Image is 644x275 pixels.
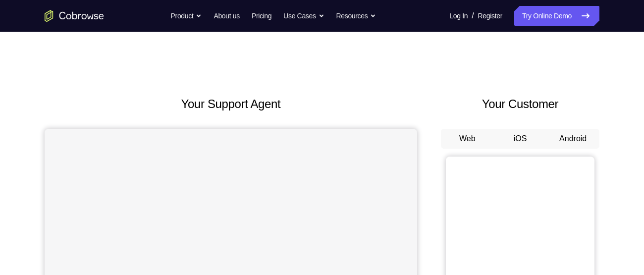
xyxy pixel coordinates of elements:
a: Log In [449,6,468,26]
button: Web [441,129,494,149]
a: Try Online Demo [514,6,599,26]
button: iOS [494,129,547,149]
button: Use Cases [283,6,324,26]
a: About us [214,6,239,26]
a: Pricing [252,6,271,26]
button: Product [171,6,202,26]
h2: Your Customer [441,95,599,113]
button: Android [546,129,599,149]
button: Resources [336,6,376,26]
a: Register [478,6,502,26]
a: Go to the home page [45,10,104,22]
h2: Your Support Agent [45,95,417,113]
span: / [472,10,474,22]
